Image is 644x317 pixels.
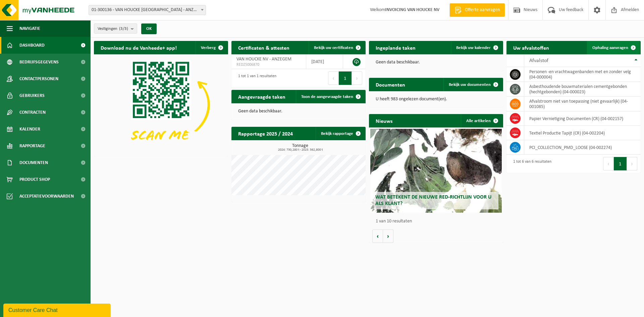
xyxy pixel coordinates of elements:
span: Bekijk uw kalender [456,46,491,50]
span: Bekijk uw certificaten [314,46,353,50]
a: Bekijk uw documenten [443,78,502,91]
a: Alle artikelen [461,114,502,127]
strong: INVOICING VAN HOUCKE NV [385,7,439,12]
a: Bekijk rapportage [316,127,365,140]
span: 01-300136 - VAN HOUCKE NV - ANZEGEM [89,5,206,15]
h2: Nieuws [369,114,399,127]
td: Textiel Productie Tapijt (CR) (04-002204) [524,126,641,140]
button: OK [141,23,157,34]
span: Bedrijfsgegevens [19,54,59,70]
span: 01-300136 - VAN HOUCKE NV - ANZEGEM [89,5,206,15]
a: Toon de aangevraagde taken [296,90,365,103]
span: Afvalstof [529,58,548,63]
button: 1 [339,71,352,85]
h2: Rapportage 2025 / 2024 [231,127,300,140]
td: asbesthoudende bouwmaterialen cementgebonden (hechtgebonden) (04-000023) [524,82,641,97]
span: Acceptatievoorwaarden [19,188,74,205]
td: Papier Vernietiging Documenten (CR) (04-002157) [524,111,641,126]
p: 1 van 10 resultaten [376,219,500,224]
td: personen -en vrachtwagenbanden met en zonder velg (04-000004) [524,67,641,82]
span: Ophaling aanvragen [592,46,628,50]
span: Vestigingen [98,24,128,34]
span: Dashboard [19,37,45,54]
count: (3/3) [119,27,128,31]
span: Contracten [19,104,46,121]
button: Next [352,71,362,85]
span: Gebruikers [19,87,45,104]
td: [DATE] [306,54,343,69]
span: VAN HOUCKE NV - ANZEGEM [236,57,291,62]
img: Download de VHEPlus App [94,54,228,155]
h2: Ingeplande taken [369,41,422,54]
h3: Tonnage [235,144,366,152]
span: Kalender [19,121,40,138]
button: Previous [328,71,339,85]
a: Bekijk uw certificaten [309,41,365,54]
span: Bekijk uw documenten [449,83,491,87]
td: PCI_COLLECTION_PMD_LOOSE (04-002274) [524,140,641,155]
button: Next [627,157,637,170]
button: Vestigingen(3/3) [94,23,137,34]
a: Offerte aanvragen [449,3,505,17]
a: Wat betekent de nieuwe RED-richtlijn voor u als klant? [370,129,502,213]
span: Navigatie [19,20,40,37]
span: 2024: 730,280 t - 2025: 562,800 t [235,148,366,152]
span: Wat betekent de nieuwe RED-richtlijn voor u als klant? [375,195,491,206]
p: U heeft 983 ongelezen document(en). [376,97,496,102]
a: Bekijk uw kalender [451,41,502,54]
span: Toon de aangevraagde taken [301,95,353,99]
h2: Uw afvalstoffen [506,41,556,54]
span: RED25006870 [236,62,301,67]
h2: Certificaten & attesten [231,41,296,54]
button: Verberg [196,41,227,54]
h2: Aangevraagde taken [231,90,292,103]
p: Geen data beschikbaar. [238,109,359,114]
button: Vorige [372,229,383,243]
a: Ophaling aanvragen [587,41,640,54]
div: 1 tot 6 van 6 resultaten [510,156,551,171]
span: Contactpersonen [19,70,58,87]
button: Volgende [383,229,393,243]
button: Previous [603,157,614,170]
span: Documenten [19,154,48,171]
h2: Documenten [369,78,412,91]
div: 1 tot 1 van 1 resultaten [235,71,276,86]
iframe: chat widget [3,302,112,317]
p: Geen data beschikbaar. [376,60,496,65]
h2: Download nu de Vanheede+ app! [94,41,183,54]
span: Product Shop [19,171,50,188]
td: afvalstroom niet van toepassing (niet gevaarlijk) (04-001085) [524,97,641,111]
span: Offerte aanvragen [463,7,501,13]
button: 1 [614,157,627,170]
span: Verberg [201,46,216,50]
span: Rapportage [19,138,45,154]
